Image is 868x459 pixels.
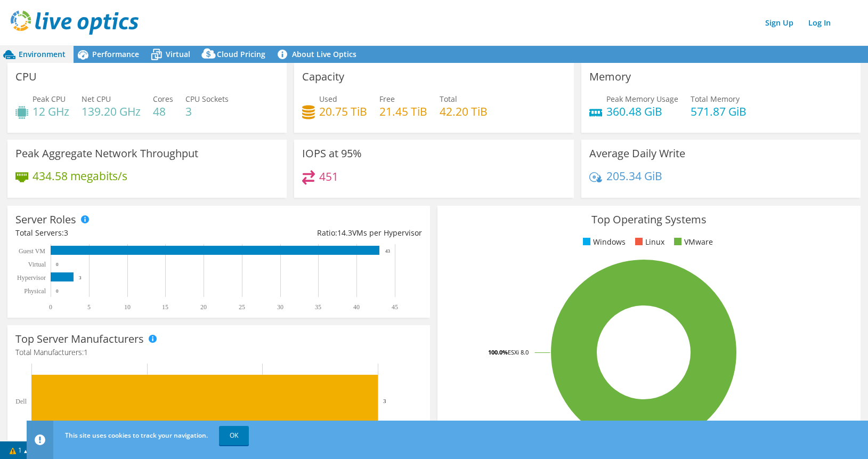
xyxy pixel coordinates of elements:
h4: 20.75 TiB [319,106,367,117]
span: 14.3 [337,228,352,238]
span: Virtual [166,49,190,59]
span: Used [319,94,337,104]
tspan: ESXi 8.0 [508,348,529,356]
h4: 21.45 TiB [379,106,427,117]
h4: 3 [185,106,229,117]
a: Sign Up [760,15,799,30]
h4: 434.58 megabits/s [33,170,127,182]
span: This site uses cookies to track your navigation. [65,431,208,440]
h4: 451 [319,171,338,182]
span: Cores [153,94,173,104]
a: 1 [2,444,35,457]
span: Peak Memory Usage [606,94,678,104]
h3: Top Server Manufacturers [15,333,144,345]
span: Net CPU [82,94,111,104]
text: 3 [79,275,82,280]
h3: CPU [15,71,37,83]
h3: IOPS at 95% [302,148,362,159]
span: 1 [84,347,88,357]
text: 15 [162,303,168,311]
h4: 205.34 GiB [606,170,662,182]
a: About Live Optics [273,46,364,63]
h4: 42.20 TiB [440,106,488,117]
text: 10 [124,303,131,311]
text: 0 [56,262,59,267]
text: 0 [56,288,59,294]
tspan: 100.0% [488,348,508,356]
text: 43 [385,248,391,254]
span: Total Memory [691,94,740,104]
text: Physical [24,287,46,295]
h4: 48 [153,106,173,117]
h4: Total Manufacturers: [15,347,422,358]
h3: Top Operating Systems [445,214,852,226]
h3: Server Roles [15,214,76,226]
span: Environment [19,49,66,59]
h4: 12 GHz [33,106,69,117]
text: Hypervisor [17,274,46,281]
span: CPU Sockets [185,94,229,104]
span: 3 [64,228,68,238]
text: 0 [49,303,52,311]
span: Performance [92,49,139,59]
a: Log In [803,15,836,30]
li: Windows [580,236,626,248]
span: Cloud Pricing [217,49,265,59]
h3: Average Daily Write [589,148,685,159]
text: Dell [15,398,27,405]
text: 3 [383,398,386,404]
text: Virtual [28,261,46,268]
text: 30 [277,303,283,311]
span: Peak CPU [33,94,66,104]
text: 40 [353,303,360,311]
text: 20 [200,303,207,311]
text: 5 [87,303,91,311]
img: live_optics_svg.svg [11,11,139,35]
h3: Peak Aggregate Network Throughput [15,148,198,159]
text: 45 [392,303,398,311]
span: Free [379,94,395,104]
h3: Capacity [302,71,344,83]
h3: Memory [589,71,631,83]
li: VMware [671,236,713,248]
li: Linux [632,236,664,248]
h4: 139.20 GHz [82,106,141,117]
span: Total [440,94,457,104]
h4: 571.87 GiB [691,106,747,117]
div: Total Servers: [15,227,219,239]
text: Guest VM [19,247,45,255]
text: 25 [239,303,245,311]
a: OK [219,426,249,445]
text: 35 [315,303,321,311]
h4: 360.48 GiB [606,106,678,117]
div: Ratio: VMs per Hypervisor [219,227,423,239]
